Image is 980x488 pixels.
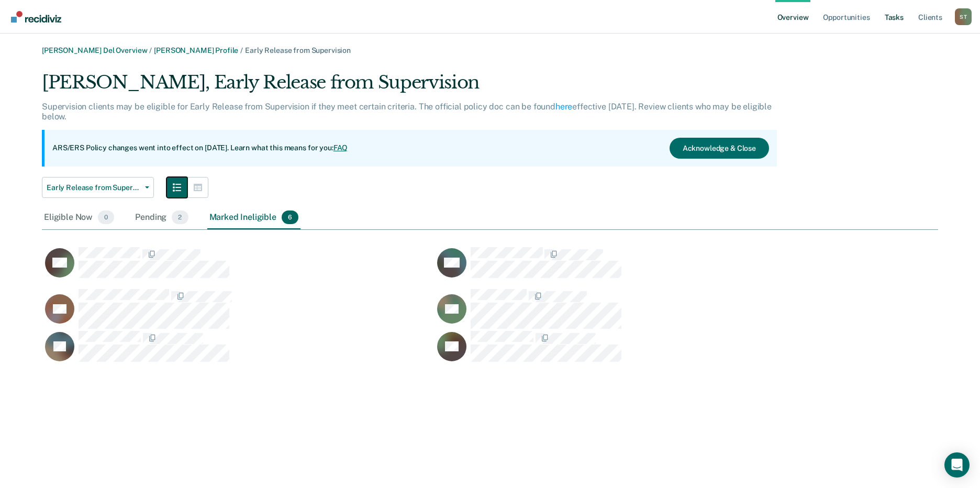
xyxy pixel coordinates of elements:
[42,247,434,289] div: CaseloadOpportunityCell-02771004
[52,143,348,153] p: ARS/ERS Policy changes went into effect on [DATE]. Learn what this means for you:
[207,206,301,229] div: Marked Ineligible6
[555,102,572,112] a: here
[434,247,826,289] div: CaseloadOpportunityCell-03620981
[955,8,972,25] div: S T
[42,289,434,330] div: CaseloadOpportunityCell-04233439
[42,102,772,121] p: Supervision clients may be eligible for Early Release from Supervision if they meet certain crite...
[98,210,114,224] span: 0
[11,11,61,23] img: Recidiviz
[42,72,777,102] div: [PERSON_NAME], Early Release from Supervision
[333,143,348,152] a: FAQ
[670,138,769,159] button: Acknowledge & Close
[434,330,826,372] div: CaseloadOpportunityCell-07879844
[154,46,238,54] a: [PERSON_NAME] Profile
[133,206,190,229] div: Pending2
[944,452,970,478] div: Open Intercom Messenger
[42,330,434,372] div: CaseloadOpportunityCell-05473363
[42,177,154,198] button: Early Release from Supervision
[434,289,826,330] div: CaseloadOpportunityCell-05012657
[282,210,298,224] span: 6
[147,46,154,54] span: /
[47,183,141,192] span: Early Release from Supervision
[238,46,245,54] span: /
[172,210,188,224] span: 2
[42,206,116,229] div: Eligible Now0
[42,46,147,54] a: [PERSON_NAME] Del Overview
[245,46,351,54] span: Early Release from Supervision
[955,8,972,25] button: Profile dropdown button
